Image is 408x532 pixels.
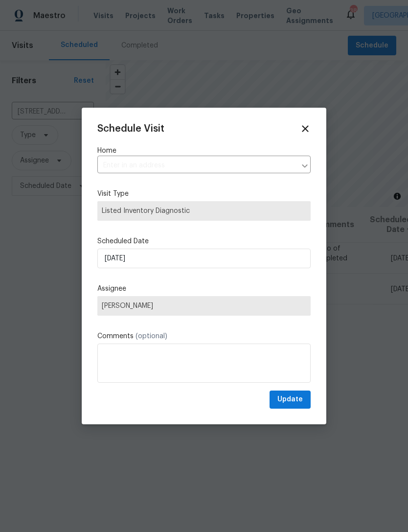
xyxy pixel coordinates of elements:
[136,333,167,340] span: (optional)
[97,236,311,246] label: Scheduled Date
[300,123,311,134] span: Close
[97,146,311,156] label: Home
[97,249,311,268] input: M/D/YYYY
[102,206,306,216] span: Listed Inventory Diagnostic
[270,391,311,409] button: Update
[97,284,311,294] label: Assignee
[97,189,311,199] label: Visit Type
[97,331,311,341] label: Comments
[97,158,296,173] input: Enter in an address
[97,124,164,134] span: Schedule Visit
[277,393,303,406] span: Update
[102,302,306,310] span: [PERSON_NAME]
